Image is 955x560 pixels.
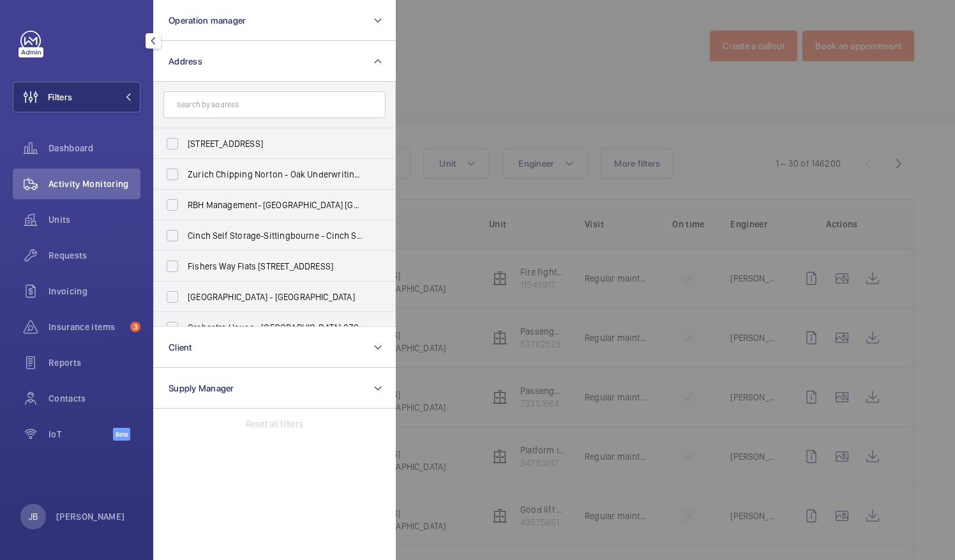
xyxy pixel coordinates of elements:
[49,249,140,262] span: Requests
[49,356,140,369] span: Reports
[56,510,125,523] p: [PERSON_NAME]
[49,213,140,226] span: Units
[49,428,113,441] span: IoT
[48,91,72,103] span: Filters
[49,285,140,298] span: Invoicing
[49,392,140,405] span: Contacts
[130,322,140,332] span: 3
[29,510,38,523] p: JB
[13,82,140,112] button: Filters
[49,321,125,333] span: Insurance items
[49,178,140,190] span: Activity Monitoring
[113,428,130,441] span: Beta
[49,142,140,155] span: Dashboard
